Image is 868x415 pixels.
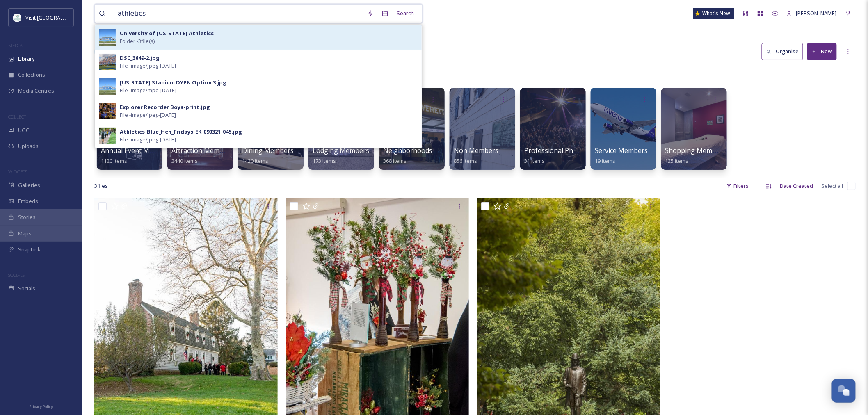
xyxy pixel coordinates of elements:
a: [PERSON_NAME] [783,5,841,21]
img: ed908a33-8f52-4837-ad8d-0eae32cd30fe.jpg [99,29,116,46]
span: 125 items [665,157,689,164]
span: Galleries [18,181,40,189]
img: fe3fde14-7050-4606-99ad-932ebb7b2299.jpg [99,103,116,119]
a: Non Members856 items [454,147,498,164]
span: Socials [18,285,35,292]
div: Athletics-Blue_Hen_Fridays-EK-090321-045.jpg [120,128,242,136]
span: File - image/jpeg - [DATE] [120,136,176,144]
span: Service Members [595,146,648,155]
img: 29d08490-ca61-4921-a1db-c154251e3d32.jpg [99,128,116,144]
span: Attraction Members [171,146,233,155]
img: ed908a33-8f52-4837-ad8d-0eae32cd30fe.jpg [99,78,116,95]
span: Privacy Policy [29,404,53,409]
span: Non Members [454,146,498,155]
span: Media Centres [18,87,54,95]
span: Embeds [18,197,38,205]
button: Organise [762,43,803,60]
div: Search [393,5,418,21]
div: Explorer Recorder Boys-print.jpg [120,103,210,111]
span: 173 items [313,157,336,164]
span: Visit [GEOGRAPHIC_DATA] [25,14,89,21]
span: Professional Photos [524,146,587,155]
span: WIDGETS [8,169,27,175]
span: Stories [18,213,36,221]
a: What's New [693,8,734,19]
span: Uploads [18,142,39,150]
div: DSC_3649-2.jpg [120,54,160,62]
div: Date Created [776,178,818,194]
span: Annual Event Members [101,146,173,155]
span: [PERSON_NAME] [796,9,837,17]
div: Filters [722,178,753,194]
button: New [807,43,837,60]
span: 1120 items [101,157,127,164]
span: File - image/mpo - [DATE] [120,87,176,94]
a: Shopping Members125 items [665,147,726,164]
input: Search your library [114,5,363,23]
a: Professional Photos31 items [524,147,587,164]
span: Neighborhoods [383,146,432,155]
a: Service Members19 items [595,147,648,164]
strong: University of [US_STATE] Athletics [120,30,214,37]
span: 31 items [524,157,545,164]
span: SOCIALS [8,272,25,278]
span: SnapLink [18,246,41,253]
img: 3a643bd9-626d-40bd-9ff5-03f61249a499.jpg [99,54,116,70]
span: File - image/jpeg - [DATE] [120,111,176,119]
span: Library [18,55,34,63]
span: COLLECT [8,114,26,120]
span: Folder - 3 file(s) [120,37,155,45]
span: 368 items [383,157,407,164]
button: Open Chat [832,379,856,403]
span: 19 items [595,157,615,164]
span: 856 items [454,157,477,164]
span: Dining Members [242,146,294,155]
span: File - image/jpeg - [DATE] [120,62,176,70]
div: [US_STATE] Stadium DYPN Option 3.jpg [120,79,226,87]
span: Select all [822,182,843,190]
span: 1420 items [242,157,268,164]
a: Privacy Policy [29,401,53,411]
span: 2440 items [171,157,198,164]
img: download%20%281%29.jpeg [13,14,21,22]
span: Collections [18,71,45,79]
span: Maps [18,230,32,237]
span: MEDIA [8,42,23,48]
span: UGC [18,126,29,134]
span: Lodging Members [313,146,369,155]
span: 3 file s [94,182,108,190]
span: Shopping Members [665,146,726,155]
